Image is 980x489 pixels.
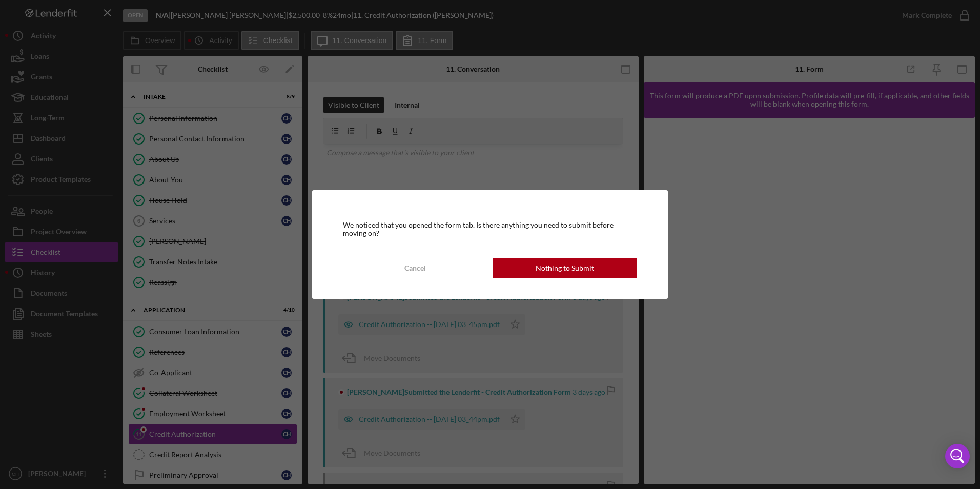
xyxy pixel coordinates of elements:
[945,444,970,468] div: Open Intercom Messenger
[343,221,637,237] div: We noticed that you opened the form tab. Is there anything you need to submit before moving on?
[493,258,637,278] button: Nothing to Submit
[343,258,487,278] button: Cancel
[536,258,594,278] div: Nothing to Submit
[404,258,426,278] div: Cancel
